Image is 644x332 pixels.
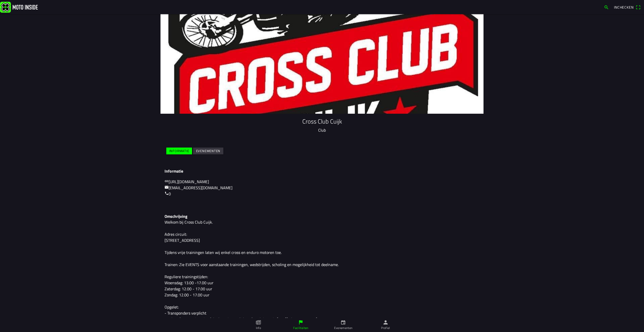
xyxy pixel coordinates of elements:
a: search [601,3,611,11]
ion-icon: mail [165,185,169,189]
a: Incheckenqr scanner [611,3,643,11]
ion-label: Profiel [381,326,390,330]
ion-label: Info [256,326,261,330]
ion-icon: call [165,191,169,195]
ion-button: Evenementen [193,148,223,154]
h3: Informatie [165,169,479,174]
a: mail[EMAIL_ADDRESS][DOMAIN_NAME] [165,185,232,191]
ion-icon: flag [298,320,304,325]
ion-icon: paper [256,320,261,325]
a: call0 [165,191,171,197]
ion-button: Informatie [166,148,192,154]
ion-label: Faciliteiten [293,326,308,330]
ion-icon: person [383,320,388,325]
ion-icon: link [165,179,169,183]
ion-icon: calendar [340,320,346,325]
h3: Omschrijving [165,214,479,219]
h1: Cross Club Cuijk [165,118,479,125]
a: link[URL][DOMAIN_NAME] [165,179,209,185]
ion-label: Evenementen [334,326,353,330]
p: Club [165,127,479,133]
span: Inchecken [614,5,634,10]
